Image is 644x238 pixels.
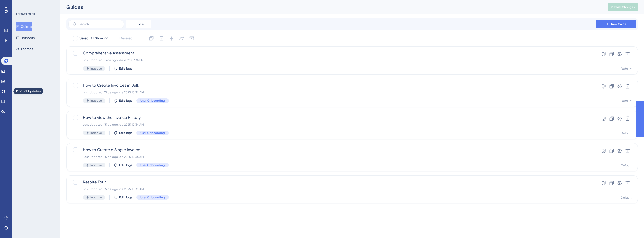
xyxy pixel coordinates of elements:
button: Deselect [115,34,138,43]
iframe: UserGuiding AI Assistant Launcher [623,218,638,233]
button: Edit Tags [114,195,132,199]
span: Edit Tags [119,195,132,199]
button: Themes [16,44,33,53]
span: How to view the Invoice History [83,115,581,121]
span: Inactive [90,131,102,135]
span: User Onboarding [140,163,165,167]
span: Edit Tags [119,99,132,103]
span: Edit Tags [119,163,132,167]
span: Respite Tour [83,179,581,185]
div: Default [621,99,632,103]
button: Publish Changes [608,3,638,11]
button: Filter [126,20,151,28]
span: Edit Tags [119,131,132,135]
span: Deselect [119,35,134,41]
span: Inactive [90,163,102,167]
span: Inactive [90,195,102,199]
span: Comprehensive Assessment [83,50,581,56]
span: Filter [138,22,145,26]
span: User Onboarding [140,99,165,103]
div: Default [621,196,632,200]
span: User Onboarding [140,195,165,199]
button: Edit Tags [114,66,132,71]
div: Guides [66,4,595,11]
div: Last Updated: 15 de ago. de 2025 10:34 AM [83,155,581,159]
button: Edit Tags [114,131,132,135]
button: Guides [16,22,32,31]
span: Select All Showing [79,35,109,41]
div: Default [621,163,632,167]
span: Inactive [90,99,102,103]
span: How to Create a Single Invoice [83,147,581,153]
span: Edit Tags [119,66,132,71]
div: Default [621,131,632,135]
span: How to Create Invoices in Bulk [83,82,581,88]
div: Default [621,67,632,71]
span: Inactive [90,66,102,71]
div: Last Updated: 15 de ago. de 2025 10:34 AM [83,123,581,127]
button: Edit Tags [114,163,132,167]
button: New Guide [596,20,636,28]
span: User Onboarding [140,131,165,135]
div: Last Updated: 15 de ago. de 2025 10:34 AM [83,90,581,94]
span: Publish Changes [611,5,635,9]
button: Edit Tags [114,99,132,103]
div: Last Updated: 13 de ago. de 2025 07:34 PM [83,58,581,62]
input: Search [79,22,119,26]
div: ENGAGEMENT [16,12,35,16]
button: Hotspots [16,33,35,42]
span: New Guide [611,22,626,26]
div: Last Updated: 15 de ago. de 2025 10:35 AM [83,187,581,191]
